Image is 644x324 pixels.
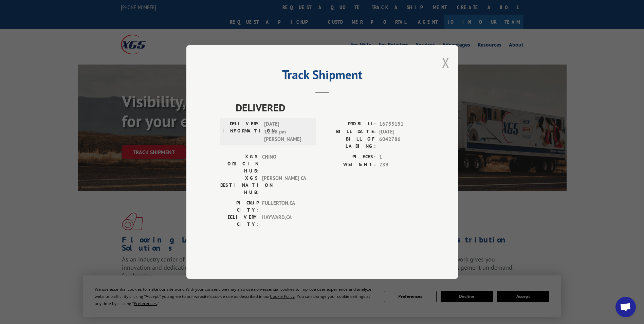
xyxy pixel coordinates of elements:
[379,128,424,136] span: [DATE]
[615,297,636,317] div: Open chat
[322,136,376,150] label: BILL OF LADING:
[262,214,308,228] span: HAYWARD , CA
[322,120,376,128] label: PROBILL:
[379,136,424,150] span: 6042786
[220,70,424,83] h2: Track Shipment
[442,54,449,72] button: Close modal
[262,199,308,214] span: FULLERTON , CA
[264,120,310,143] span: [DATE] 12:18 pm [PERSON_NAME]
[379,120,424,128] span: 16755151
[322,153,376,161] label: PIECES:
[220,153,259,175] label: XGS ORIGIN HUB:
[220,175,259,196] label: XGS DESTINATION HUB:
[262,153,308,175] span: CHINO
[236,100,424,115] span: DELIVERED
[379,161,424,169] span: 289
[379,153,424,161] span: 1
[262,175,308,196] span: [PERSON_NAME] CA
[322,128,376,136] label: BILL DATE:
[220,214,259,228] label: DELIVERY CITY:
[220,199,259,214] label: PICKUP CITY:
[222,120,261,143] label: DELIVERY INFORMATION:
[322,161,376,169] label: WEIGHT:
